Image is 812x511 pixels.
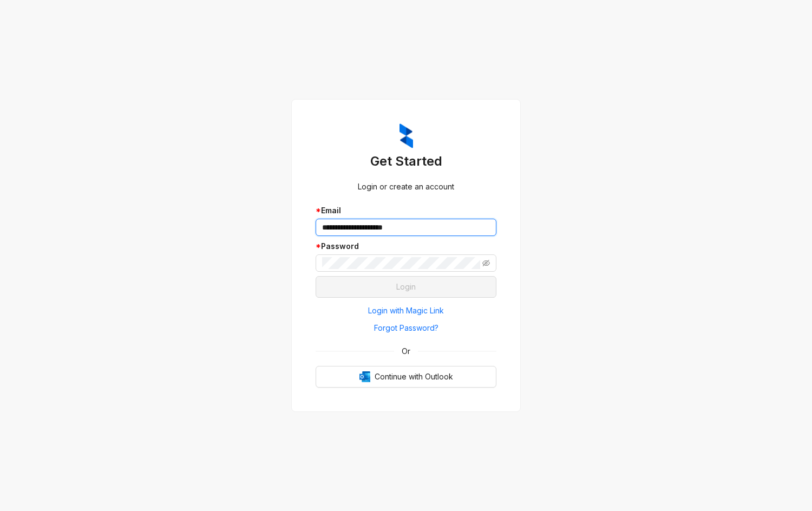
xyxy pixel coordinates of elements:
img: Outlook [359,371,370,382]
span: Forgot Password? [374,322,438,334]
span: Continue with Outlook [375,371,453,383]
div: Password [316,240,496,252]
button: Login [316,276,496,298]
img: ZumaIcon [400,123,413,148]
button: Login with Magic Link [316,302,496,319]
span: eye-invisible [482,259,490,267]
h3: Get Started [316,153,496,170]
div: Login or create an account [316,181,496,193]
span: Login with Magic Link [368,305,444,317]
span: Or [394,345,418,357]
button: OutlookContinue with Outlook [316,366,496,388]
button: Forgot Password? [316,319,496,337]
div: Email [316,205,496,217]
